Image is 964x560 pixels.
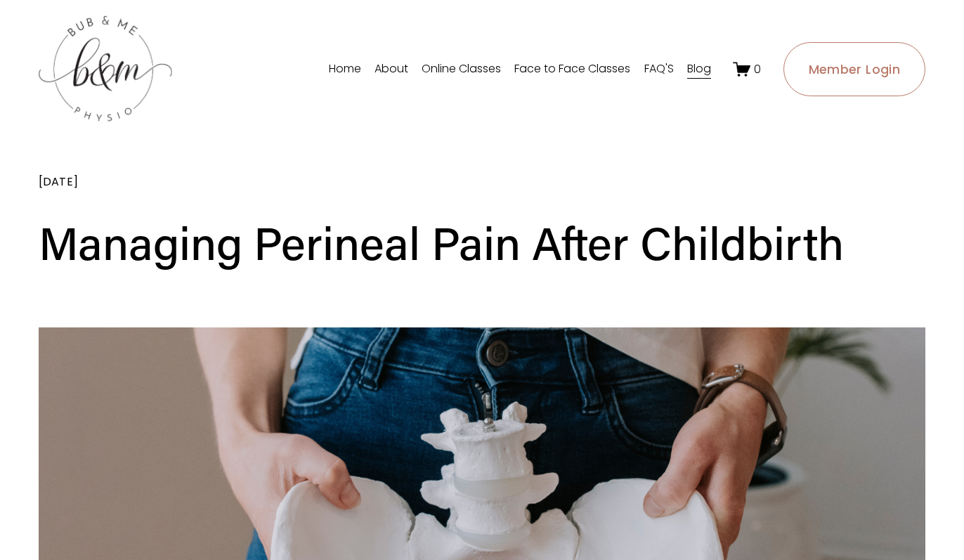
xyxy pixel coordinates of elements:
[644,58,674,80] a: FAQ'S
[374,58,408,80] a: About
[514,58,630,80] a: Face to Face Classes
[422,58,501,80] a: Online Classes
[39,174,78,190] span: [DATE]
[754,61,761,77] span: 0
[329,58,361,80] a: Home
[687,58,711,80] a: Blog
[783,42,926,96] a: Member Login
[733,60,761,78] a: 0 items in cart
[39,15,172,124] img: bubandme
[39,210,925,275] h1: Managing Perineal Pain After Childbirth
